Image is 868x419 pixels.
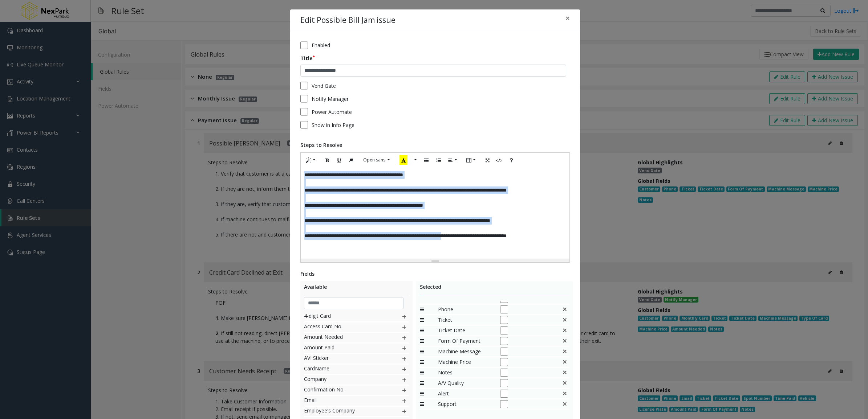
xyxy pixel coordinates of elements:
button: More Color [411,155,418,166]
img: plusIcon.svg [401,344,407,353]
span: Amount Needed [304,333,386,342]
button: Recent Color [396,155,411,166]
label: Title [300,54,315,62]
span: Enabled [312,41,330,49]
span: Ticket [438,316,492,324]
span: Open sans [363,157,385,163]
img: This is a default field and cannot be deleted. [562,369,568,375]
button: Font Family [359,155,394,165]
span: Vend Gate [312,82,336,90]
img: plusIcon.svg [401,323,407,332]
span: Machine Message [438,348,492,355]
button: Close [560,9,575,27]
h4: Edit Possible Bill Jam issue [300,15,396,26]
span: AVI Sticker [304,354,386,363]
img: false [562,359,568,365]
span: Ticket Date [438,326,492,334]
img: plusIcon.svg [401,365,407,374]
span: × [565,13,570,23]
img: false [562,306,568,312]
div: Steps to Resolve [300,141,570,149]
button: Full Screen [481,155,494,166]
div: Resize [301,259,569,262]
span: Phone [438,305,492,313]
span: Support [438,400,492,408]
span: Employee's Company [304,407,386,416]
img: plusIcon.svg [401,312,407,321]
img: false [562,327,568,333]
img: plusIcon.svg [401,386,407,395]
img: This is a default field and cannot be deleted. [562,380,568,386]
img: false [562,338,568,344]
div: Selected [420,283,570,295]
span: Access Card No. [304,323,386,332]
span: Show in Info Page [312,121,354,129]
img: This is a default field and cannot be deleted. [562,390,568,397]
span: Notify Manager [312,95,349,103]
button: Ordered list (CTRL+SHIFT+NUM8) [432,155,445,166]
div: Available [304,283,409,295]
span: 4-digit Card [304,312,386,321]
span: A/V Quality [438,379,492,387]
button: Bold (CTRL+B) [321,155,333,166]
div: Fields [300,270,570,278]
img: This is a default field and cannot be deleted. [562,401,568,407]
span: Email [304,396,386,406]
span: Form Of Payment [438,337,492,345]
button: Remove Font Style (CTRL+\) [345,155,357,166]
button: Paragraph [444,155,461,166]
img: plusIcon.svg [401,396,407,406]
span: Power Automate [312,108,352,116]
span: CardName [304,365,386,374]
button: Code View [493,155,506,166]
button: Help [505,155,518,166]
img: false [562,348,568,354]
button: Unordered list (CTRL+SHIFT+NUM7) [420,155,433,166]
img: plusIcon.svg [401,333,407,342]
span: Company [304,375,386,385]
img: plusIcon.svg [401,354,407,363]
img: plusIcon.svg [401,407,407,416]
span: Alert [438,390,492,397]
button: Underline (CTRL+U) [333,155,345,166]
button: Table [463,155,479,166]
img: false [562,317,568,323]
span: Notes [438,369,492,376]
button: Style [303,155,319,166]
span: Amount Paid [304,344,386,353]
span: Confirmation No. [304,386,386,395]
span: Machine Price [438,358,492,366]
img: plusIcon.svg [401,375,407,385]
